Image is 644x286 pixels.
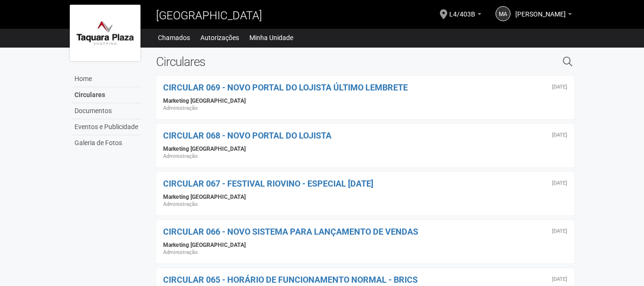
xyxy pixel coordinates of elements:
[163,193,567,201] div: Marketing [GEOGRAPHIC_DATA]
[552,277,567,282] div: Quarta-feira, 2 de julho de 2025 às 21:27
[163,153,567,160] div: Administração
[163,179,373,188] a: CIRCULAR 067 - FESTIVAL RIOVINO - ESPECIAL [DATE]
[495,6,511,21] a: MA
[163,249,567,256] div: Administração
[163,241,567,249] div: Marketing [GEOGRAPHIC_DATA]
[72,119,142,135] a: Eventos e Publicidade
[552,132,567,138] div: Quinta-feira, 14 de agosto de 2025 às 15:00
[515,1,566,18] span: Marcos André Pereira Silva
[72,103,142,119] a: Documentos
[156,9,262,22] span: [GEOGRAPHIC_DATA]
[158,31,190,44] a: Chamados
[72,135,142,151] a: Galeria de Fotos
[449,12,481,19] a: L4/403B
[70,5,140,61] img: logo.jpg
[156,55,466,69] h2: Circulares
[449,1,475,18] span: L4/403B
[72,87,142,103] a: Circulares
[200,31,239,44] a: Autorizações
[552,229,567,234] div: Segunda-feira, 14 de julho de 2025 às 20:27
[163,131,331,140] a: CIRCULAR 068 - NOVO PORTAL DO LOJISTA
[515,12,572,19] a: [PERSON_NAME]
[249,31,293,44] a: Minha Unidade
[72,71,142,87] a: Home
[163,275,418,285] a: CIRCULAR 065 - HORÁRIO DE FUNCIONAMENTO NORMAL - BRICS
[163,227,418,237] a: CIRCULAR 066 - NOVO SISTEMA PARA LANÇAMENTO DE VENDAS
[163,97,567,105] div: Marketing [GEOGRAPHIC_DATA]
[163,82,408,92] a: CIRCULAR 069 - NOVO PORTAL DO LOJISTA ÚLTIMO LEMBRETE
[163,201,567,208] div: Administração
[552,180,567,186] div: Terça-feira, 22 de julho de 2025 às 20:02
[552,84,567,90] div: Sexta-feira, 22 de agosto de 2025 às 21:46
[163,105,567,112] div: Administração
[163,145,567,153] div: Marketing [GEOGRAPHIC_DATA]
